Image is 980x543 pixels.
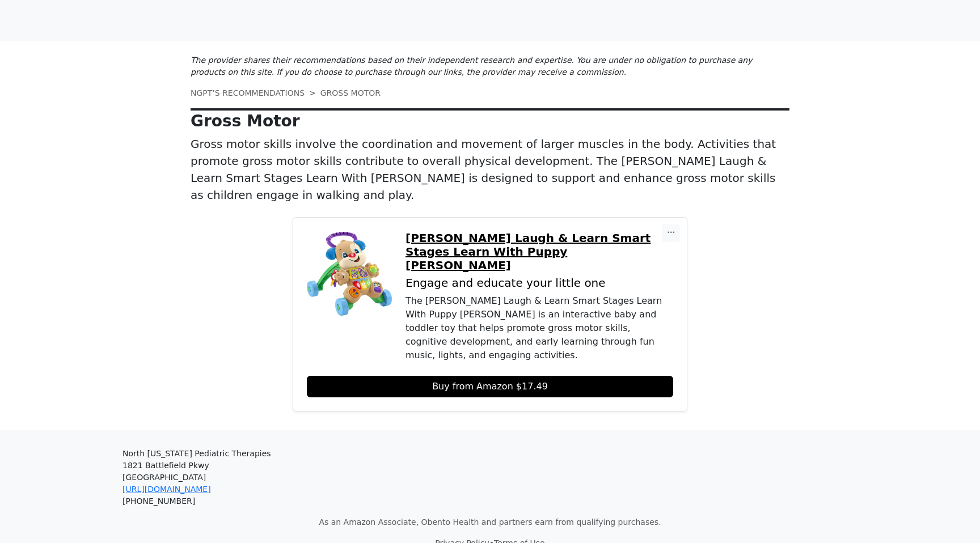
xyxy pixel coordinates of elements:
p: The provider shares their recommendations based on their independent research and expertise. You ... [191,54,789,78]
div: The [PERSON_NAME] Laugh & Learn Smart Stages Learn With Puppy [PERSON_NAME] is an interactive bab... [405,294,673,362]
p: As an Amazon Associate, Obento Health and partners earn from qualifying purchases. [122,516,857,528]
a: [PERSON_NAME] Laugh & Learn Smart Stages Learn With Puppy [PERSON_NAME] [405,231,673,272]
p: Engage and educate your little one [405,277,673,290]
p: Gross Motor [191,112,789,131]
p: Gross motor skills involve the coordination and movement of larger muscles in the body. Activitie... [191,135,789,203]
a: Buy from Amazon $17.49 [307,376,673,397]
img: Fisher-Price Laugh & Learn Smart Stages Learn With Puppy Walker [307,231,392,316]
p: North [US_STATE] Pediatric Therapies 1821 Battlefield Pkwy [GEOGRAPHIC_DATA] [PHONE_NUMBER] [122,448,857,507]
a: [URL][DOMAIN_NAME] [122,485,211,494]
a: NGPT’S RECOMMENDATIONS [191,88,305,97]
li: GROSS MOTOR [305,87,381,99]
